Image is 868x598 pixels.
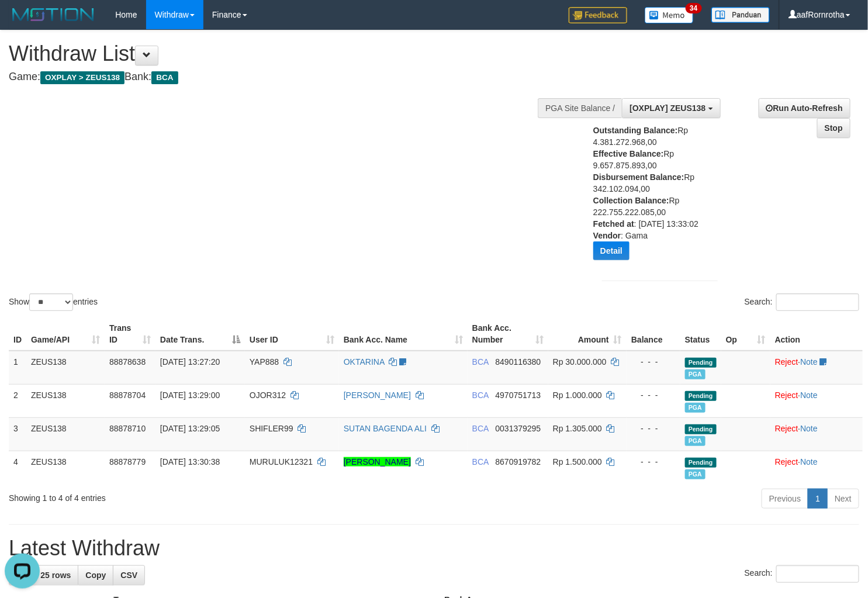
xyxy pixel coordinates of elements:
[685,458,717,468] span: Pending
[9,488,353,504] div: Showing 1 to 4 of 4 entries
[745,565,859,583] label: Search:
[553,424,602,433] span: Rp 1.305.000
[120,571,137,580] span: CSV
[344,424,427,433] a: SUTAN BAGENDA ALI
[9,384,26,417] td: 2
[622,98,720,118] button: [OXPLAY] ZEUS138
[721,317,770,351] th: Op: activate to sort column ascending
[5,5,40,40] button: Open LiveChat chat widget
[593,172,684,182] b: Disbursement Balance:
[775,457,798,466] a: Reject
[40,71,125,84] span: OXPLAY > ZEUS138
[472,457,489,466] span: BCA
[685,369,706,379] span: Marked by aafmaleo
[26,351,105,385] td: ZEUS138
[9,417,26,451] td: 3
[800,390,818,400] a: Note
[685,424,717,434] span: Pending
[593,126,678,135] b: Outstanding Balance:
[685,403,706,413] span: Marked by aafnoeunsreypich
[26,384,105,417] td: ZEUS138
[9,293,98,311] label: Show entries
[553,390,602,400] span: Rp 1.000.000
[593,219,634,229] b: Fetched at
[759,98,850,118] a: Run Auto-Refresh
[800,424,818,433] a: Note
[496,357,541,367] span: Copy 8490116380 to clipboard
[250,390,286,400] span: OJOR312
[808,489,828,509] a: 1
[631,423,676,434] div: - - -
[685,391,717,401] span: Pending
[685,436,706,446] span: Marked by aafnoeunsreypich
[770,384,863,417] td: ·
[630,103,706,113] span: [OXPLAY] ZEUS138
[339,317,468,351] th: Bank Acc. Name: activate to sort column ascending
[593,231,621,240] b: Vendor
[26,417,105,451] td: ZEUS138
[9,537,859,560] h1: Latest Withdraw
[631,389,676,401] div: - - -
[9,451,26,484] td: 4
[245,317,339,351] th: User ID: activate to sort column ascending
[105,317,155,351] th: Trans ID: activate to sort column ascending
[344,457,411,466] a: [PERSON_NAME]
[745,293,859,311] label: Search:
[827,489,859,509] a: Next
[800,457,818,466] a: Note
[472,390,489,400] span: BCA
[553,457,602,466] span: Rp 1.500.000
[711,7,770,23] img: panduan.png
[9,71,567,83] h4: Game: Bank:
[762,489,808,509] a: Previous
[817,118,850,138] a: Stop
[9,42,567,65] h1: Withdraw List
[548,317,627,351] th: Amount: activate to sort column ascending
[538,98,622,118] div: PGA Site Balance /
[631,456,676,468] div: - - -
[645,7,694,23] img: Button%20Memo.svg
[680,317,721,351] th: Status
[593,149,664,158] b: Effective Balance:
[627,317,680,351] th: Balance
[344,357,385,367] a: OKTARINA
[553,357,607,367] span: Rp 30.000.000
[593,241,630,260] button: Detail
[685,358,717,368] span: Pending
[496,457,541,466] span: Copy 8670919782 to clipboard
[113,565,145,585] a: CSV
[496,424,541,433] span: Copy 0031379295 to clipboard
[593,125,704,269] div: Rp 4.381.272.968,00 Rp 9.657.875.893,00 Rp 342.102.094,00 Rp 222.755.222.085,00 : [DATE] 13:33:02...
[800,357,818,367] a: Note
[250,357,279,367] span: YAP888
[472,424,489,433] span: BCA
[472,357,489,367] span: BCA
[9,317,26,351] th: ID
[775,390,798,400] a: Reject
[770,417,863,451] td: ·
[775,357,798,367] a: Reject
[109,457,146,466] span: 88878779
[569,7,627,23] img: Feedback.jpg
[160,390,220,400] span: [DATE] 13:29:00
[151,71,178,84] span: BCA
[109,424,146,433] span: 88878710
[9,351,26,385] td: 1
[26,317,105,351] th: Game/API: activate to sort column ascending
[9,6,98,23] img: MOTION_logo.png
[770,351,863,385] td: ·
[685,469,706,479] span: Marked by aafnoeunsreypich
[250,424,293,433] span: SHIFLER99
[78,565,113,585] a: Copy
[496,390,541,400] span: Copy 4970751713 to clipboard
[593,196,669,205] b: Collection Balance:
[775,424,798,433] a: Reject
[160,424,220,433] span: [DATE] 13:29:05
[776,293,859,311] input: Search:
[155,317,245,351] th: Date Trans.: activate to sort column descending
[344,390,411,400] a: [PERSON_NAME]
[160,357,220,367] span: [DATE] 13:27:20
[250,457,313,466] span: MURULUK12321
[85,571,106,580] span: Copy
[770,317,863,351] th: Action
